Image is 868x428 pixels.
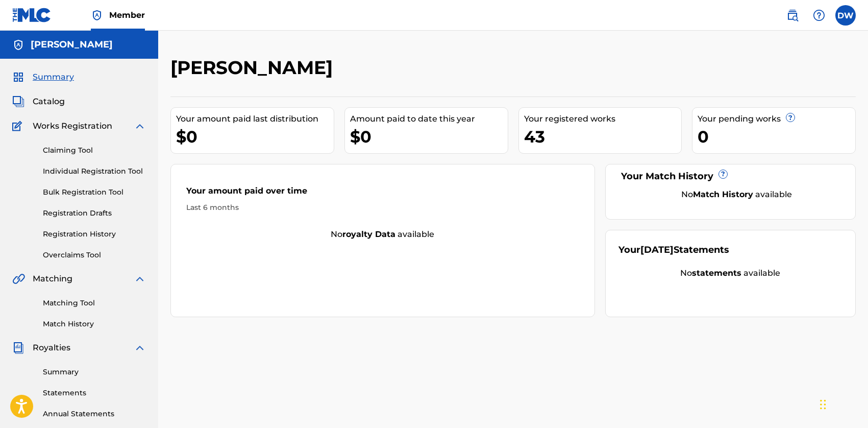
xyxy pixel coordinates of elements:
a: Registration Drafts [43,208,146,219]
div: Amount paid to date this year [350,113,508,125]
img: search [786,9,799,21]
strong: royalty data [342,229,395,239]
div: No available [618,267,842,279]
div: Drag [820,389,826,420]
a: Matching Tool [43,298,146,308]
div: No available [631,188,842,201]
h2: [PERSON_NAME] [170,56,338,79]
div: User Menu [835,5,856,26]
img: expand [134,273,146,285]
div: Your registered works [524,113,682,125]
div: $0 [176,125,334,148]
img: Royalties [12,342,24,354]
iframe: Resource Center [839,276,868,359]
div: Your amount paid over time [186,185,579,202]
span: Summary [33,71,74,83]
strong: Match History [693,189,753,199]
a: CatalogCatalog [12,96,65,108]
div: Last 6 months [186,202,579,213]
img: expand [134,342,146,354]
a: Individual Registration Tool [43,166,146,177]
div: No available [171,228,594,241]
img: Top Rightsholder [91,9,103,21]
span: Member [109,9,145,21]
div: 43 [524,125,682,148]
img: Matching [12,273,25,285]
div: 0 [698,125,855,148]
span: Works Registration [33,120,112,132]
a: Annual Statements [43,409,146,419]
div: Your pending works [698,113,855,125]
img: Works Registration [12,120,26,132]
img: help [813,9,825,21]
h5: DeMarkus Woods-Oliphant [31,39,113,51]
div: Help [809,5,829,26]
a: SummarySummary [12,71,74,83]
span: Catalog [33,96,65,108]
a: Public Search [782,5,803,26]
a: Match History [43,319,146,329]
a: Summary [43,367,146,377]
div: Your Statements [618,243,729,257]
strong: statements [692,268,741,278]
div: Your Match History [618,170,842,183]
img: Accounts [12,39,24,51]
span: [DATE] [640,244,674,255]
a: Statements [43,388,146,398]
a: Overclaims Tool [43,250,146,260]
img: expand [134,120,146,132]
span: ? [786,113,795,122]
div: $0 [350,125,508,148]
div: Your amount paid last distribution [176,113,334,125]
span: Royalties [33,342,70,354]
a: Registration History [43,229,146,240]
img: MLC Logo [12,8,52,22]
iframe: Chat Widget [817,379,868,428]
a: Claiming Tool [43,145,146,156]
img: Catalog [12,96,24,108]
img: Summary [12,71,24,83]
a: Bulk Registration Tool [43,187,146,198]
span: ? [719,170,727,178]
span: Matching [33,273,72,285]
